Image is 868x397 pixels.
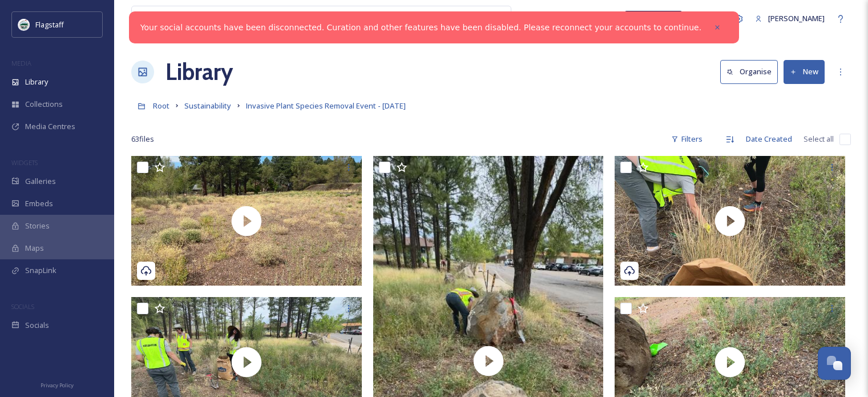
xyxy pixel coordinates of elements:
span: Embeds [25,198,53,209]
img: thumbnail [131,156,362,286]
span: Galleries [25,176,56,187]
a: Root [153,99,169,113]
div: Date Created [740,128,798,150]
span: Socials [25,320,49,331]
span: Privacy Policy [41,382,74,389]
span: MEDIA [11,59,31,67]
a: Library [165,55,233,89]
div: Filters [665,128,708,150]
span: Maps [25,243,44,254]
span: Select all [804,134,834,145]
button: New [784,60,825,83]
a: Privacy Policy [41,378,74,391]
span: Root [153,101,169,111]
input: Search your library [158,6,397,31]
a: Sustainability [184,99,231,113]
span: Invasive Plant Species Removal Event - [DATE] [246,101,406,111]
a: View all files [438,7,505,30]
button: Organise [720,60,778,83]
a: [PERSON_NAME] [749,7,830,30]
span: Media Centres [25,121,75,132]
span: [PERSON_NAME] [768,13,825,23]
span: 63 file s [131,134,154,145]
a: Organise [720,60,784,83]
span: SOCIALS [11,302,34,311]
span: Library [25,77,48,87]
img: thumbnail [615,156,845,286]
span: Collections [25,99,63,110]
span: Flagstaff [35,19,64,30]
a: Your social accounts have been disconnected. Curation and other features have been disabled. Plea... [140,22,701,34]
button: Open Chat [818,347,851,380]
img: images%20%282%29.jpeg [18,19,30,30]
a: Invasive Plant Species Removal Event - [DATE] [246,99,406,113]
span: Sustainability [184,101,231,111]
span: SnapLink [25,265,56,276]
span: Stories [25,220,50,231]
a: What's New [625,11,682,27]
span: WIDGETS [11,158,38,167]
